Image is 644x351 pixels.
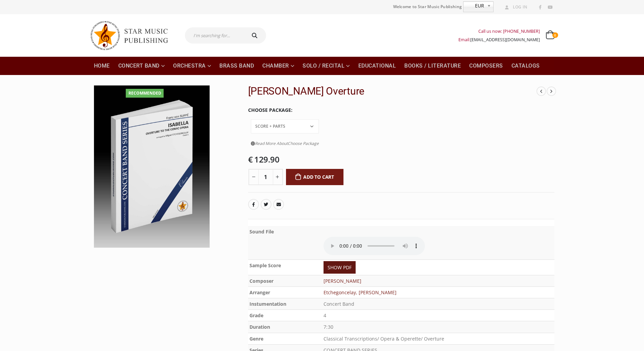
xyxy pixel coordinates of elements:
[261,199,271,210] a: Twitter
[458,27,540,35] div: Call us now: [PHONE_NUMBER]
[169,57,215,75] a: Orchestra
[507,57,544,75] a: Catalogs
[536,3,545,12] a: Facebook
[324,278,361,284] a: [PERSON_NAME]
[94,85,210,248] img: SMP-10-0125 3D
[249,335,263,342] b: Genre
[354,57,400,75] a: Educational
[249,228,274,235] b: Sound File
[249,312,263,319] b: Grade
[324,323,553,332] p: 7:30
[273,169,283,185] button: +
[249,301,286,307] b: Instumentation
[393,2,462,12] span: Welcome to Star Music Publishing
[248,199,259,210] a: Facebook
[248,169,259,185] button: -
[249,324,270,330] b: Duration
[251,139,319,148] a: Read More AboutChoose Package
[258,57,298,75] a: Chamber
[470,37,540,43] a: [EMAIL_ADDRESS][DOMAIN_NAME]
[286,169,344,185] button: Add to cart
[322,298,554,309] td: Concert Band
[324,261,356,274] a: SHOW PDF
[249,278,273,284] b: Composer
[248,85,537,97] h2: [PERSON_NAME] Overture
[463,2,484,10] span: EUR
[552,32,558,38] span: 0
[126,89,164,98] div: Recommended
[215,57,258,75] a: Brass Band
[90,57,114,75] a: Home
[248,103,292,117] label: Choose Package
[90,18,174,53] img: Star Music Publishing
[248,154,280,165] bdi: 129.90
[288,141,319,146] span: Choose Package
[324,289,397,296] a: Etchegoncelay, [PERSON_NAME]
[273,199,284,210] a: Email
[248,259,323,275] th: Sample Score
[114,57,169,75] a: Concert Band
[258,169,273,185] input: Product quantity
[299,57,354,75] a: Solo / Recital
[249,289,270,296] b: Arranger
[465,57,507,75] a: Composers
[546,3,554,12] a: Youtube
[322,333,554,345] td: Classical Transcriptions/ Opera & Operette/ Overture
[245,27,266,44] button: Search
[502,3,527,11] a: Log In
[185,27,245,44] input: I'm searching for...
[400,57,465,75] a: Books / Literature
[248,154,253,165] span: €
[322,309,554,321] td: 4
[458,35,540,44] div: Email:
